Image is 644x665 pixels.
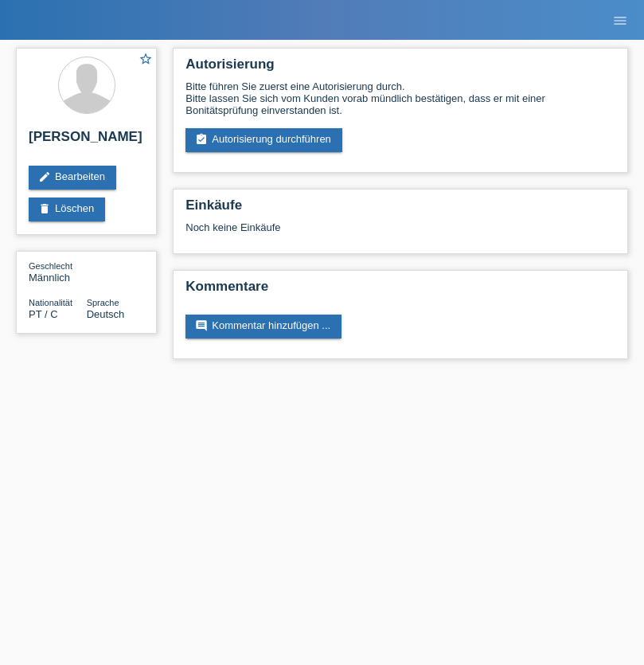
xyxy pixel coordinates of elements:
[38,202,51,215] i: delete
[185,198,615,221] h2: Einkäufe
[604,15,636,25] a: menu
[29,260,87,284] div: Männlich
[38,170,51,183] i: edit
[139,52,153,68] a: star_border
[29,298,72,307] span: Nationalität
[87,308,125,320] span: Deutsch
[185,279,615,303] h2: Kommentare
[87,298,119,307] span: Sprache
[185,80,615,116] div: Bitte führen Sie zuerst eine Autorisierung durch. Bitte lassen Sie sich vom Kunden vorab mündlich...
[29,129,144,153] h2: [PERSON_NAME]
[139,52,153,66] i: star_border
[185,221,615,245] div: Noch keine Einkäufe
[195,319,208,332] i: comment
[185,57,615,80] h2: Autorisierung
[185,128,342,152] a: assignment_turned_inAutorisierung durchführen
[612,13,628,29] i: menu
[29,198,105,221] a: deleteLöschen
[29,261,72,271] span: Geschlecht
[185,315,342,338] a: commentKommentar hinzufügen ...
[195,133,208,146] i: assignment_turned_in
[29,308,58,320] span: Portugal / C / 13.11.1988
[29,166,116,190] a: editBearbeiten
